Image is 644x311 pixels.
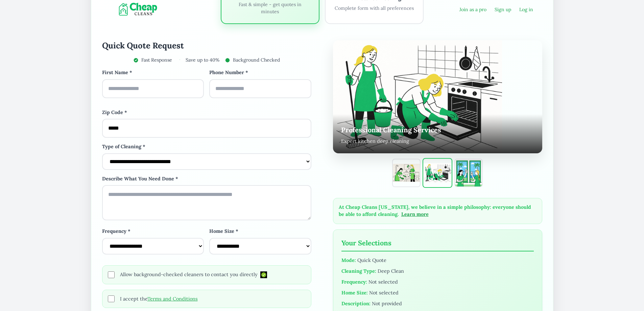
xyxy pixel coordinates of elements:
a: Learn more [401,211,429,217]
label: Type of Cleaning * [102,143,311,151]
span: I accept the [120,295,198,302]
span: Fast Response [141,57,172,64]
h3: Your Selections [341,238,534,251]
div: Not selected [341,279,534,285]
a: Log in [519,6,533,13]
input: Allow background-checked cleaners to contact you directlyCCF Verified [108,271,115,278]
img: CCF Verified [260,271,267,278]
img: Expert kitchen deep cleaning [333,40,502,153]
strong: Home Size: [341,290,368,296]
label: Zip Code * [102,109,311,116]
strong: Frequency: [341,279,367,285]
div: Quick Quote [341,257,534,264]
label: Phone Number * [209,69,311,76]
span: Allow background-checked cleaners to contact you directly [120,271,267,279]
a: Sign up [495,6,511,13]
div: Not provided [341,300,534,307]
img: Expert kitchen deep cleaning [423,163,452,182]
strong: Description: [341,301,371,307]
div: Deep Clean [341,268,534,274]
h3: Professional Cleaning Services [341,125,534,135]
label: First Name * [102,69,204,76]
img: Cheap Cleans Florida [111,3,168,16]
strong: Cleaning Type: [341,268,376,274]
img: Window cleaning and maintenance [455,159,482,186]
input: I accept theTerms and Conditions [108,295,115,302]
img: Professional bathroom cleaning services [393,164,420,182]
div: At Cheap Cleans [US_STATE], we believe in a simple philosophy: everyone should be able to afford ... [333,198,542,224]
span: Background Checked [233,57,280,64]
label: Frequency * [102,228,204,235]
a: Join as a pro [459,6,486,13]
a: Terms and Conditions [147,296,198,302]
div: Not selected [341,289,534,296]
strong: Mode: [341,257,356,263]
h2: Quick Quote Request [102,40,311,51]
span: Save up to 40% [186,57,219,64]
p: Expert kitchen deep cleaning [341,138,534,145]
label: Describe What You Need Done * [102,175,311,183]
label: Home Size * [209,228,311,235]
